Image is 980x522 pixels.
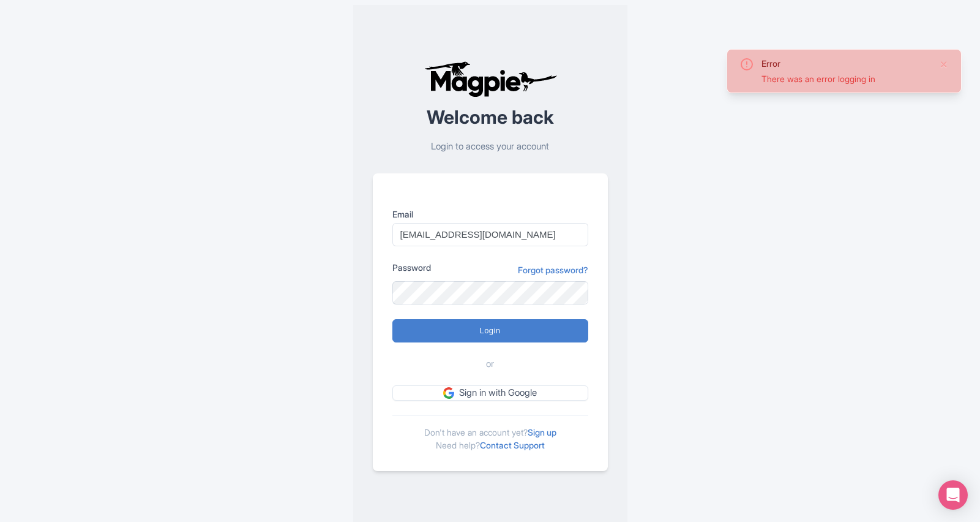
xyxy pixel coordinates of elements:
[761,57,929,70] div: Error
[373,107,608,127] h2: Welcome back
[486,357,494,371] span: or
[761,72,929,85] div: There was an error logging in
[392,319,588,342] input: Login
[392,208,588,221] label: Email
[392,385,588,401] a: Sign in with Google
[443,387,454,398] img: google.svg
[392,223,588,246] input: you@example.com
[518,263,588,276] a: Forgot password?
[392,415,588,452] div: Don't have an account yet? Need help?
[392,261,431,274] label: Password
[373,140,608,154] p: Login to access your account
[528,427,556,437] a: Sign up
[421,61,559,97] img: logo-ab69f6fb50320c5b225c76a69d11143b.png
[480,440,545,450] a: Contact Support
[938,480,968,510] div: Open Intercom Messenger
[939,57,949,72] button: Close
